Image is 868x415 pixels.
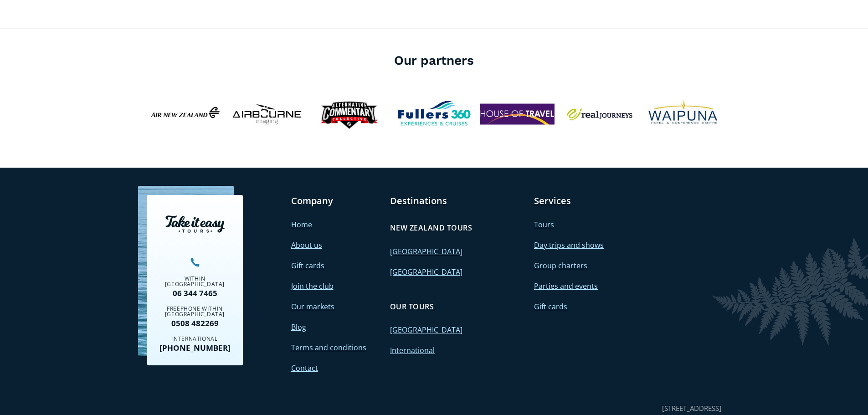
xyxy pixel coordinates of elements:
a: [GEOGRAPHIC_DATA] [390,325,462,335]
a: Home [291,220,312,230]
a: [PHONE_NUMBER] [154,344,236,352]
img: Take it easy tours [165,215,225,233]
a: 0508 482269 [154,319,236,327]
nav: Footer [147,195,721,375]
a: 06 344 7465 [154,289,236,297]
a: [GEOGRAPHIC_DATA] [390,246,462,256]
div: [STREET_ADDRESS] [662,402,721,415]
a: [GEOGRAPHIC_DATA] [390,267,462,277]
a: Terms and conditions [291,343,366,353]
a: Our tours [390,297,434,316]
a: Blog [291,322,306,332]
div: Freephone within [GEOGRAPHIC_DATA] [154,306,236,317]
a: Contact [291,363,318,373]
h4: Our partners [147,51,721,69]
a: Gift cards [291,261,324,271]
a: Tours [534,220,554,230]
div: Within [GEOGRAPHIC_DATA] [154,276,236,287]
div: International [154,336,236,342]
a: Gift cards [534,302,567,312]
h4: New Zealand tours [390,223,472,233]
a: Our markets [291,302,334,312]
a: Destinations [390,195,447,207]
a: Day trips and shows [534,240,604,250]
a: New Zealand tours [390,218,472,237]
a: Join the club [291,281,334,291]
a: Parties and events [534,281,598,291]
h4: Our tours [390,302,434,312]
a: International [390,345,435,355]
a: Services [534,195,571,207]
a: Group charters [534,261,587,271]
h3: Company [291,195,381,207]
a: About us [291,240,322,250]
